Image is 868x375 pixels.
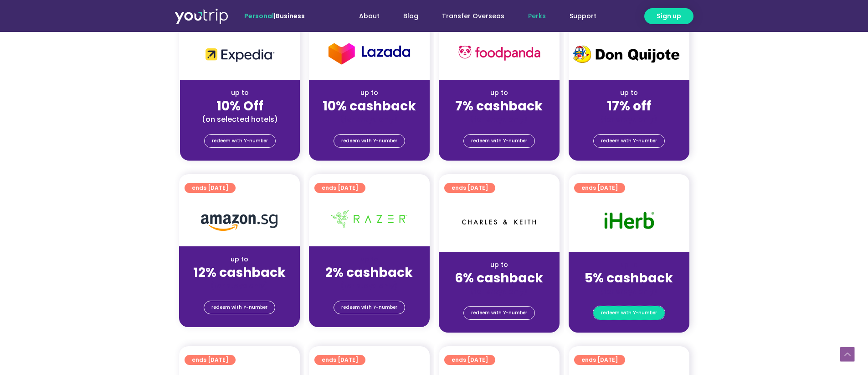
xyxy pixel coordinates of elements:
[192,355,228,365] span: ends [DATE]
[471,135,527,147] span: redeem with Y-number
[574,183,625,193] a: ends [DATE]
[244,11,305,21] span: |
[581,183,618,193] span: ends [DATE]
[558,8,608,25] a: Support
[347,8,391,25] a: About
[244,11,274,21] span: Personal
[341,135,397,147] span: redeem with Y-number
[607,97,651,115] strong: 17% off
[463,134,535,148] a: redeem with Y-number
[185,355,236,365] a: ends [DATE]
[186,255,293,264] div: up to
[314,183,365,193] a: ends [DATE]
[216,97,263,115] strong: 10% Off
[446,286,552,296] div: (for stays only)
[334,134,405,148] a: redeem with Y-number
[593,134,665,148] a: redeem with Y-number
[314,355,365,365] a: ends [DATE]
[187,115,293,124] div: (on selected hotels)
[576,260,682,270] div: up to
[329,8,608,25] nav: Menu
[204,301,275,314] a: redeem with Y-number
[316,281,422,291] div: (for stays only)
[211,301,267,314] span: redeem with Y-number
[452,355,488,365] span: ends [DATE]
[276,11,305,21] a: Business
[452,183,488,193] span: ends [DATE]
[585,269,673,287] strong: 5% cashback
[186,281,293,291] div: (for stays only)
[212,135,268,147] span: redeem with Y-number
[185,183,236,193] a: ends [DATE]
[444,355,495,365] a: ends [DATE]
[323,97,416,115] strong: 10% cashback
[316,88,422,98] div: up to
[601,135,657,147] span: redeem with Y-number
[446,260,552,270] div: up to
[574,355,625,365] a: ends [DATE]
[316,115,422,124] div: (for stays only)
[444,183,495,193] a: ends [DATE]
[455,97,543,115] strong: 7% cashback
[391,8,430,25] a: Blog
[322,355,358,365] span: ends [DATE]
[204,134,276,148] a: redeem with Y-number
[576,286,682,296] div: (for stays only)
[471,307,527,319] span: redeem with Y-number
[601,307,657,319] span: redeem with Y-number
[446,115,552,124] div: (for stays only)
[463,306,535,320] a: redeem with Y-number
[187,88,293,98] div: up to
[446,88,552,98] div: up to
[657,11,681,21] span: Sign up
[316,255,422,264] div: up to
[325,264,413,281] strong: 2% cashback
[193,264,286,281] strong: 12% cashback
[593,306,665,320] a: redeem with Y-number
[644,8,693,24] a: Sign up
[322,183,358,193] span: ends [DATE]
[334,301,405,314] a: redeem with Y-number
[576,88,682,98] div: up to
[455,269,543,287] strong: 6% cashback
[516,8,558,25] a: Perks
[581,355,618,365] span: ends [DATE]
[576,115,682,124] div: (for stays only)
[430,8,516,25] a: Transfer Overseas
[192,183,228,193] span: ends [DATE]
[341,301,397,314] span: redeem with Y-number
